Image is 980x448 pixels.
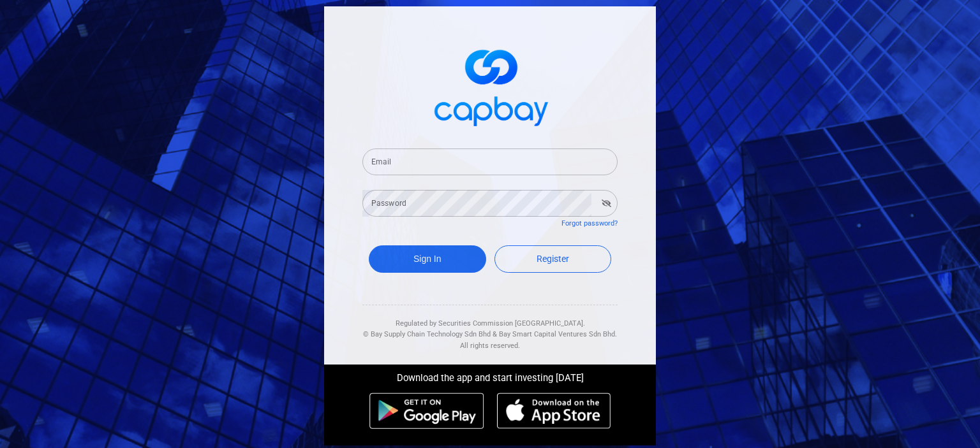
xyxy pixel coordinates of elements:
img: android [369,393,484,430]
div: Download the app and start investing [DATE] [315,365,665,386]
a: Forgot password? [561,219,618,228]
button: Sign In [369,245,486,273]
div: Regulated by Securities Commission [GEOGRAPHIC_DATA]. & All rights reserved. [362,305,618,352]
a: Register [494,245,612,273]
span: Bay Smart Capital Ventures Sdn Bhd. [499,330,617,338]
img: logo [426,38,554,133]
span: © Bay Supply Chain Technology Sdn Bhd [363,330,491,338]
span: Register [537,254,569,264]
img: ios [497,393,611,430]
